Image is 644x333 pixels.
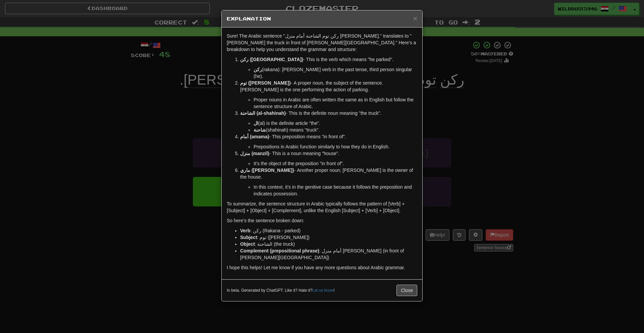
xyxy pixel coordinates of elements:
p: - This is a noun meaning "house". [240,150,417,157]
li: : أمام منزل [PERSON_NAME] (in front of [PERSON_NAME][GEOGRAPHIC_DATA]) [240,247,417,261]
li: : توم ([PERSON_NAME]) [240,234,417,241]
strong: ماري ([PERSON_NAME]) [240,168,294,173]
p: - This is the verb which means "he parked". [240,56,417,63]
strong: Subject [240,235,257,240]
strong: ال [254,121,258,126]
li: : ركن (Rakana - parked) [240,227,417,234]
button: Close [396,285,417,296]
li: It’s the object of the preposition "in front of". [254,160,417,167]
h5: Explanation [227,15,417,22]
p: - This is the definite noun meaning "the truck". [240,110,417,116]
strong: Object [240,241,255,247]
li: (shahinah) means "truck". [254,127,417,133]
strong: منزل (manzil) [240,151,269,156]
small: In beta. Generated by ChatGPT. Like it? Hate it? ! [227,288,335,293]
strong: Complement (prepositional phrase) [240,248,319,253]
p: - This preposition means "in front of". [240,133,417,140]
p: To summarize, the sentence structure in Arabic typically follows the pattern of [Verb] + [Subject... [227,200,417,214]
strong: توم ([PERSON_NAME]) [240,80,291,86]
li: : الشاحنة (the truck) [240,241,417,247]
span: × [413,14,417,22]
p: Sure! The Arabic sentence "ركن توم الشاحنة أمام منزل [PERSON_NAME]." translates to "[PERSON_NAME]... [227,33,417,53]
p: - A proper noun, the subject of the sentence. [PERSON_NAME] is the one performing the action of p... [240,80,417,93]
strong: أمام (amama) [240,134,269,139]
strong: شاحنة [254,127,266,133]
p: I hope this helps! Let me know if you have any more questions about Arabic grammar. [227,264,417,271]
button: Close [413,15,417,22]
strong: Verb [240,228,250,233]
li: (rakana): [PERSON_NAME] verb in the past tense, third person singular (he). [254,66,417,80]
li: In this context, it’s in the genitive case because it follows the preposition and indicates posse... [254,184,417,197]
strong: الشاحنة (al-shahinah) [240,110,286,116]
p: So here’s the sentence broken down: [227,217,417,224]
li: (al) is the definite article "the". [254,120,417,127]
a: Let us know [312,288,333,293]
li: Prepositions in Arabic function similarly to how they do in English. [254,143,417,150]
strong: ركن [254,67,262,72]
p: - Another proper noun; [PERSON_NAME] is the owner of the house. [240,167,417,180]
strong: ركن ([GEOGRAPHIC_DATA]) [240,57,303,62]
li: Proper nouns in Arabic are often written the same as in English but follow the sentence structure... [254,96,417,110]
